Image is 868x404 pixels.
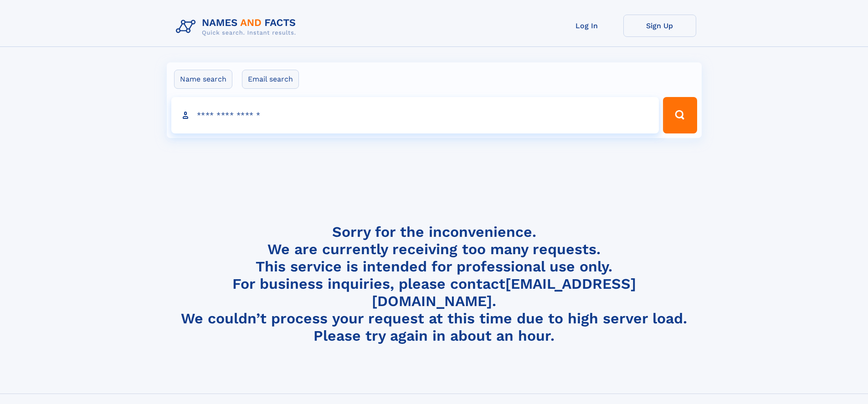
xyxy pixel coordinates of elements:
[242,70,299,89] label: Email search
[372,275,636,310] a: [EMAIL_ADDRESS][DOMAIN_NAME]
[172,223,696,345] h4: Sorry for the inconvenience. We are currently receiving too many requests. This service is intend...
[663,97,697,133] button: Search Button
[550,15,623,37] a: Log In
[172,15,303,39] img: Logo Names and Facts
[174,70,232,89] label: Name search
[171,97,659,133] input: search input
[623,15,696,37] a: Sign Up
